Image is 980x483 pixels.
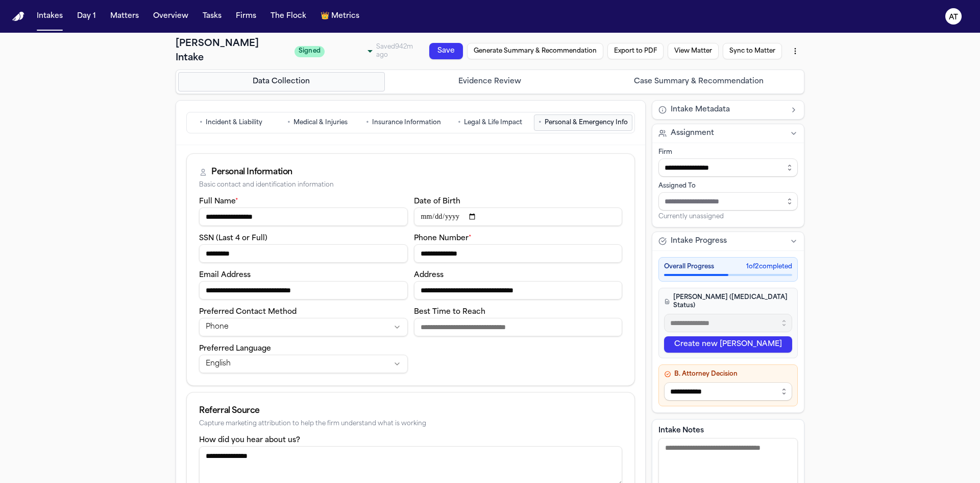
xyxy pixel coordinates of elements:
label: SSN (Last 4 or Full) [199,235,267,242]
h1: [PERSON_NAME] Intake [176,37,288,65]
button: Go to Insurance Information [361,114,446,131]
input: Select firm [658,158,798,177]
button: More actions [786,42,804,60]
span: crown [321,11,329,21]
button: Firms [232,7,260,26]
span: Personal & Emergency Info [545,119,628,127]
button: Go to Evidence Review step [387,72,594,91]
label: Date of Birth [414,198,460,205]
div: Referral Source [199,405,622,417]
button: Save [429,43,463,59]
span: • [538,118,542,128]
label: Full Name [199,198,238,205]
button: Sync to Matter [723,43,782,59]
label: Address [414,271,444,279]
button: Matters [106,7,143,26]
label: Intake Notes [658,426,798,436]
button: View Matter [668,43,719,59]
img: Finch Logo [12,12,24,21]
span: Intake Metadata [671,105,730,115]
input: Date of birth [414,208,623,226]
button: The Flock [266,7,310,26]
button: Day 1 [73,7,100,26]
nav: Intake steps [178,72,802,91]
text: AT [949,14,958,21]
span: Signed [295,46,325,57]
button: Intake Metadata [652,101,804,119]
span: 1 of 2 completed [746,263,792,271]
button: Go to Legal & Life Impact [448,114,532,131]
span: Metrics [331,11,359,21]
input: Full name [199,208,408,226]
div: Personal Information [211,166,292,178]
span: Medical & Injuries [293,119,348,127]
span: Assignment [671,128,714,139]
span: Insurance Information [372,119,441,127]
button: Intake Progress [652,232,804,250]
span: Legal & Life Impact [464,119,522,127]
button: Assignment [652,124,804,143]
span: Saved 942m ago [376,44,413,58]
a: Home [12,12,24,21]
button: Go to Incident & Liability [189,114,273,131]
span: Currently unassigned [658,213,724,221]
button: Go to Medical & Injuries [275,114,359,131]
button: Generate Summary & Recommendation [467,43,603,59]
h4: B. Attorney Decision [664,370,792,378]
span: • [458,118,461,128]
span: • [287,118,290,128]
label: How did you hear about us? [199,436,300,444]
input: Best time to reach [414,318,623,336]
span: Overall Progress [664,263,714,271]
input: Address [414,281,623,300]
input: SSN [199,244,408,263]
label: Phone Number [414,235,472,242]
label: Best Time to Reach [414,308,485,316]
button: Go to Data Collection step [178,72,385,91]
input: Phone number [414,244,623,263]
h4: [PERSON_NAME] ([MEDICAL_DATA] Status) [664,293,792,310]
button: Overview [149,7,192,26]
div: Update intake status [295,44,376,58]
span: • [366,118,369,128]
button: Export to PDF [607,43,664,59]
button: Go to Case Summary & Recommendation step [595,72,802,91]
button: Go to Personal & Emergency Info [534,114,632,131]
label: Preferred Language [199,345,271,353]
div: Firm [658,148,798,156]
label: Email Address [199,271,251,279]
label: Preferred Contact Method [199,308,297,316]
button: crownMetrics [316,7,363,26]
span: Incident & Liability [206,119,262,127]
span: Intake Progress [671,236,727,246]
div: Basic contact and identification information [199,181,622,189]
div: Capture marketing attribution to help the firm understand what is working [199,420,622,428]
button: Tasks [199,7,226,26]
input: Email address [199,281,408,300]
span: • [200,118,203,128]
button: Create new [PERSON_NAME] [664,336,792,353]
button: Intakes [33,7,67,26]
div: Assigned To [658,182,798,190]
input: Assign to staff member [658,192,798,211]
